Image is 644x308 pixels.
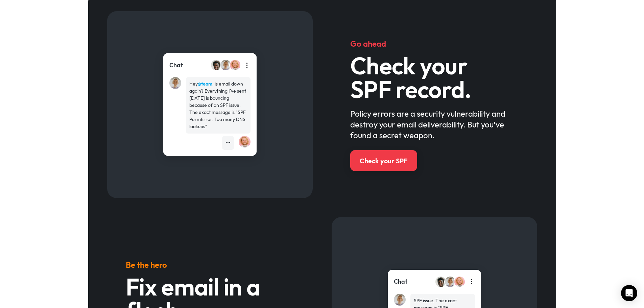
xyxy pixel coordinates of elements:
h5: Be the hero [126,259,294,270]
h3: Check your SPF record. [350,54,518,101]
strong: @team [198,81,212,87]
div: Open Intercom Messenger [621,285,637,301]
div: Hey , is email down again? Everything I've sent [DATE] is bouncing because of an SPF issue. The e... [189,80,247,130]
div: Policy errors are a security vulnerability and destroy your email deliverability. But you've foun... [350,108,518,141]
div: ••• [225,139,231,146]
a: Check your SPF [350,150,417,171]
h5: Go ahead [350,38,518,49]
div: Check your SPF [360,156,408,166]
div: Chat [169,61,183,70]
div: Chat [394,277,407,286]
